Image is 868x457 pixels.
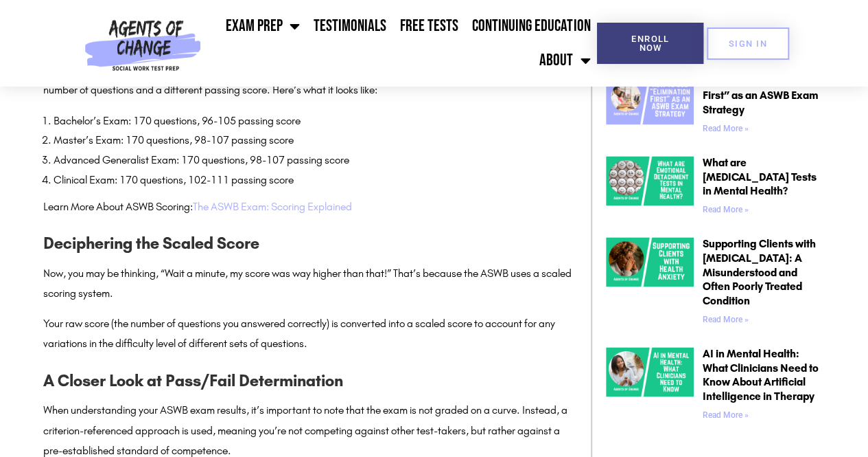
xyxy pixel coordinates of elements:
[606,156,694,220] a: What are Emotional Detachment Tests in Mental Health
[703,75,819,117] a: How to Use “Elimination First” as an ASWB Exam Strategy
[703,156,817,198] a: What are [MEDICAL_DATA] Tests in Mental Health?
[606,347,694,425] a: AI in Mental Health What Clinicians Need to Know
[707,27,789,60] a: SIGN IN
[597,23,703,64] a: Enroll Now
[43,368,577,394] h3: A Closer Look at Pass/Fail Determination
[606,347,694,397] img: AI in Mental Health What Clinicians Need to Know
[307,9,393,43] a: Testimonials
[43,197,577,217] p: Learn More About ASWB Scoring:
[43,264,577,304] p: Now, you may be thinking, “Wait a minute, my score was way higher than that!” That’s because the ...
[393,9,465,43] a: Free Tests
[207,9,597,78] nav: Menu
[606,237,694,287] img: Health Anxiety A Misunderstood and Often Poorly Treated Condition
[54,131,577,151] li: Master’s Exam: 170 questions, 98-107 passing score
[703,410,749,420] a: Read more about AI in Mental Health: What Clinicians Need to Know About Artificial Intelligence i...
[532,43,597,78] a: About
[43,314,577,354] p: Your raw score (the number of questions you answered correctly) is converted into a scaled score ...
[606,75,694,139] a: How to Use “Elimination First” as an ASWB Exam Strategy
[703,205,749,214] a: Read more about What are Emotional Detachment Tests in Mental Health?
[43,230,577,256] h3: Deciphering the Scaled Score
[619,34,681,52] span: Enroll Now
[606,237,694,330] a: Health Anxiety A Misunderstood and Often Poorly Treated Condition
[193,200,352,213] a: The ASWB Exam: Scoring Explained
[703,237,816,307] a: Supporting Clients with [MEDICAL_DATA]: A Misunderstood and Often Poorly Treated Condition
[703,124,749,133] a: Read more about How to Use “Elimination First” as an ASWB Exam Strategy
[703,315,749,324] a: Read more about Supporting Clients with Health Anxiety: A Misunderstood and Often Poorly Treated ...
[703,347,819,403] a: AI in Mental Health: What Clinicians Need to Know About Artificial Intelligence in Therapy
[54,111,577,131] li: Bachelor’s Exam: 170 questions, 96-105 passing score
[606,75,694,124] img: How to Use “Elimination First” as an ASWB Exam Strategy
[54,170,577,190] li: Clinical Exam: 170 questions, 102-111 passing score
[729,39,767,48] span: SIGN IN
[606,156,694,205] img: What are Emotional Detachment Tests in Mental Health
[54,151,577,170] li: Advanced Generalist Exam: 170 questions, 98-107 passing score
[219,9,307,43] a: Exam Prep
[465,9,597,43] a: Continuing Education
